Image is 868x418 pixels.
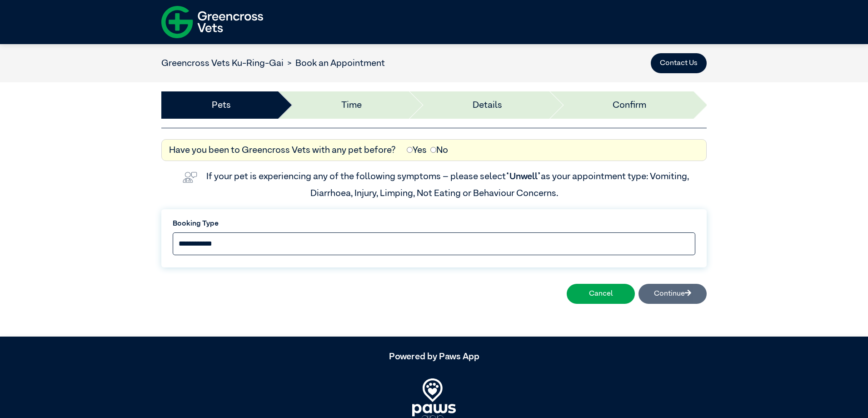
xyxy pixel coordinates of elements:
[161,56,385,70] nav: breadcrumb
[430,143,448,157] label: No
[567,284,635,304] button: Cancel
[161,2,263,42] img: f-logo
[506,172,541,181] span: “Unwell”
[430,147,436,153] input: No
[212,98,231,112] a: Pets
[651,53,707,73] button: Contact Us
[169,143,396,157] label: Have you been to Greencross Vets with any pet before?
[161,59,284,68] a: Greencross Vets Ku-Ring-Gai
[284,56,385,70] li: Book an Appointment
[407,147,413,153] input: Yes
[161,351,707,362] h5: Powered by Paws App
[179,168,201,186] img: vet
[206,172,691,197] label: If your pet is experiencing any of the following symptoms – please select as your appointment typ...
[173,218,695,229] label: Booking Type
[407,143,427,157] label: Yes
